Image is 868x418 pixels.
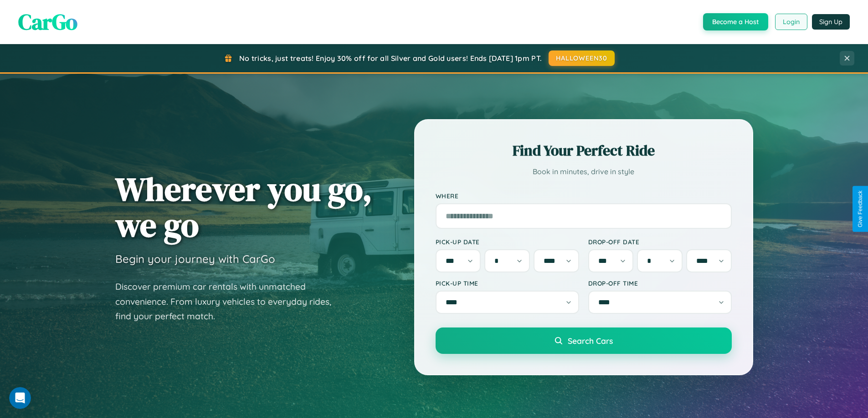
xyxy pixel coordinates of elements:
[239,54,542,63] span: No tricks, just treats! Enjoy 30% off for all Silver and Gold users! Ends [DATE] 1pm PT.
[115,252,275,266] h3: Begin your journey with CarGo
[549,50,615,66] button: HALLOWEEN30
[436,238,579,246] label: Pick-up Date
[436,192,732,200] label: Where
[588,238,732,246] label: Drop-off Date
[588,279,732,287] label: Drop-off Time
[436,165,732,178] p: Book in minutes, drive in style
[568,336,613,346] span: Search Cars
[703,13,768,30] button: Become a Host
[18,7,77,37] span: CarGo
[775,14,807,30] button: Login
[436,141,732,161] h2: Find Your Perfect Ride
[115,171,372,243] h1: Wherever you go, we go
[436,327,732,354] button: Search Cars
[9,387,31,409] iframe: Intercom live chat
[857,191,863,227] div: Give Feedback
[812,14,850,30] button: Sign Up
[115,279,343,324] p: Discover premium car rentals with unmatched convenience. From luxury vehicles to everyday rides, ...
[436,279,579,287] label: Pick-up Time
